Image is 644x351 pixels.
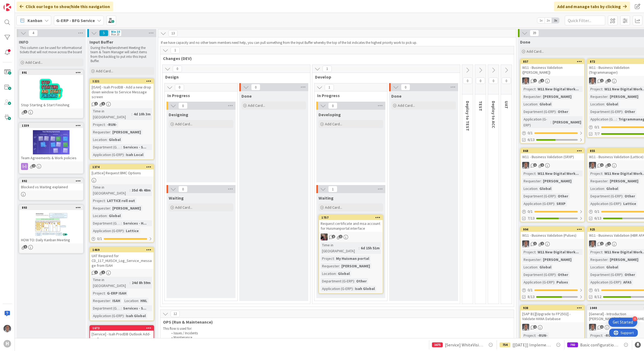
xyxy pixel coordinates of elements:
div: W11 - Business Validation (Pulses) [521,232,584,239]
div: Project [92,122,105,127]
div: Other [355,278,368,284]
span: : [621,201,622,207]
div: [PERSON_NAME] [111,205,142,211]
div: Location [589,101,604,107]
span: 8/13 [528,294,535,300]
span: : [550,119,551,125]
div: 1339Team Agreements & Work policies [19,123,83,161]
span: : [121,144,122,150]
div: Other [623,193,636,199]
span: 1 [607,163,611,167]
span: : [556,193,556,199]
div: AFAS [622,279,633,285]
div: PS [521,77,584,84]
div: Application (G-ERP) [589,279,621,285]
div: 1339 [22,124,83,127]
div: 994 [521,227,584,232]
span: : [535,171,536,176]
div: Project [522,86,535,92]
img: PS [589,162,596,169]
span: : [602,86,603,92]
div: Lattice [124,228,140,234]
span: 0 / 1 [528,209,533,214]
span: 2 [332,235,335,238]
div: Department (G-ERP) [522,109,556,115]
span: : [621,279,622,285]
span: Kanban [27,17,42,24]
div: Blocked vs Waiting explained [19,183,83,190]
span: : [105,122,106,127]
div: 4d 10h 3m [132,111,152,117]
span: : [110,298,111,304]
div: Department (G-ERP) [522,272,556,278]
div: Team Agreements & Work policies [19,154,83,161]
div: PS [521,240,584,247]
div: [PERSON_NAME] [542,257,573,263]
span: 1 [600,79,604,82]
span: : [107,137,108,143]
div: Global [108,213,122,219]
div: [PERSON_NAME] [551,119,583,125]
img: PS [589,77,596,84]
div: Isah Local [124,152,145,158]
span: : [334,256,335,261]
a: 1469UAT Required for CD_117_HUISCH_Log_Service_message from ISAHTime in [GEOGRAPHIC_DATA]:24d 8h ... [89,247,154,321]
div: Department (G-ERP) [522,193,556,199]
div: Location [589,264,604,270]
div: 891 [22,71,83,75]
span: 1 [541,163,544,167]
div: 0/1 [521,287,584,293]
div: 1374 [90,165,154,169]
div: 857W11 - Business Validation ([PERSON_NAME]) [521,59,584,76]
img: Visit kanbanzone.com [4,3,11,11]
span: 0 / 1 [528,287,533,293]
span: 1 [600,163,604,167]
div: Requester [522,257,541,263]
div: 35d 4h 48m [130,187,152,193]
div: Time in [GEOGRAPHIC_DATA] [92,277,130,289]
div: 892 [22,179,83,183]
div: Application (G-ERP) [522,116,550,128]
span: 0 / 1 [594,209,600,214]
div: Application (G-ERP) [522,201,554,207]
div: Project [589,249,602,255]
span: : [554,201,555,207]
div: 1374 [92,165,154,169]
span: 0 / 1 [594,124,600,130]
span: 0 / 1 [528,130,533,136]
div: Location [522,264,537,270]
span: 1 [24,245,27,249]
span: Add Card... [175,122,192,126]
span: : [608,257,608,263]
div: 868 [521,148,584,153]
div: Other [623,109,636,115]
div: 0/1 [521,208,584,215]
div: 994 [523,228,584,231]
span: : [131,111,132,117]
div: Other [556,109,570,115]
a: 893HOW TO: Daily Kanban Meeting [19,205,84,253]
div: 1757 [319,215,383,220]
span: : [110,129,111,135]
span: 1 [533,79,537,82]
span: : [130,187,130,193]
div: Other [556,272,570,278]
div: Department (G-ERP) [589,272,622,278]
div: Requester [92,298,110,304]
div: 893HOW TO: Daily Kanban Meeting [19,205,83,243]
span: : [535,249,536,255]
div: Project [589,86,602,92]
span: : [339,263,340,269]
div: Location [123,298,138,304]
span: Add Card... [175,205,192,210]
div: Time in [GEOGRAPHIC_DATA] [321,242,359,254]
span: : [354,278,355,284]
a: 857W11 - Business Validation ([PERSON_NAME])PSProject:W11 New Digital Work...Requester:[PERSON_NA... [520,59,585,144]
span: : [130,280,130,286]
div: Requester [92,129,110,135]
div: [PERSON_NAME] [608,178,640,184]
span: 7/7 [594,131,600,137]
a: 1757Request certificate and msa account for Huismanportal interfaceBFTime in [GEOGRAPHIC_DATA]:6d... [318,215,383,294]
